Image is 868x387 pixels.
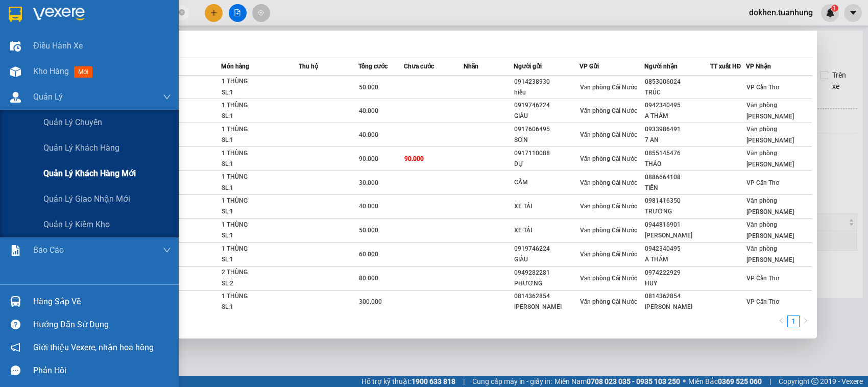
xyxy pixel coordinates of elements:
span: 40.000 [359,203,378,210]
div: 0942340495 [645,100,710,111]
div: 0917606495 [514,124,579,135]
img: warehouse-icon [10,92,21,103]
span: Văn phòng Cái Nước [580,84,638,91]
div: XE TẢI [514,225,579,236]
div: 1 THÙNG [222,220,298,231]
span: Văn phòng Cái Nước [580,179,638,186]
span: Thu hộ [299,63,318,70]
div: 0814362854 [645,291,710,302]
div: 0886664108 [645,172,710,183]
span: right [803,318,809,324]
div: PHƯƠNG [514,278,579,289]
div: THẢO [645,159,710,170]
span: Báo cáo [33,244,64,256]
span: 50.000 [359,227,378,234]
div: GIÀU [514,254,579,265]
div: 7 AN [645,135,710,146]
span: Văn phòng [PERSON_NAME] [746,245,794,263]
div: hiếu [514,87,579,98]
span: TT xuất HĐ [710,63,741,70]
div: 1 THÙNG [222,124,298,135]
span: Văn phòng Cái Nước [580,131,638,138]
div: SL: 1 [222,87,298,99]
span: Giới thiệu Vexere, nhận hoa hồng [33,341,154,354]
span: VP Cần Thơ [746,298,779,305]
span: Văn phòng [PERSON_NAME] [746,221,794,239]
div: DỰ [514,159,579,170]
div: 0944816901 [645,220,710,230]
span: message [11,366,20,375]
span: VP Cần Thơ [746,84,779,91]
span: left [778,318,784,324]
div: Hàng sắp về [33,294,171,309]
div: Phản hồi [33,363,171,378]
span: 30.000 [359,179,378,186]
span: Nhãn [464,63,478,70]
div: 0974222929 [645,268,710,278]
div: 0814362854 [514,291,579,302]
div: TRÚC [645,87,710,98]
span: Văn phòng Cái Nước [580,275,638,282]
div: 1 THÙNG [222,196,298,207]
span: Văn phòng Cái Nước [580,251,638,258]
span: Văn phòng Cái Nước [580,155,638,162]
div: 1 THÙNG [222,172,298,183]
li: 1 [787,315,800,327]
div: Hướng dẫn sử dụng [33,317,171,332]
span: Văn phòng [PERSON_NAME] [746,126,794,144]
div: 0919746224 [514,244,579,254]
img: warehouse-icon [10,66,21,77]
span: 40.000 [359,107,378,114]
span: 50.000 [359,84,378,91]
div: 0914238930 [514,77,579,87]
span: VP Cần Thơ [746,275,779,282]
a: 1 [788,316,799,327]
div: SL: 1 [222,183,298,194]
span: Văn phòng [PERSON_NAME] [746,150,794,168]
div: SL: 1 [222,159,298,170]
div: SL: 2 [222,278,298,289]
img: solution-icon [10,245,21,256]
button: left [775,315,787,327]
span: Văn phòng [PERSON_NAME] [746,102,794,120]
span: Chưa cước [404,63,434,70]
div: 0855145476 [645,148,710,159]
img: warehouse-icon [10,41,21,52]
span: 80.000 [359,275,378,282]
img: logo-vxr [9,7,22,22]
div: 0942340495 [645,244,710,254]
div: 0981416350 [645,196,710,206]
span: Tổng cước [358,63,388,70]
span: notification [11,343,20,352]
div: 1 THÙNG [222,76,298,87]
span: Văn phòng Cái Nước [580,227,638,234]
span: close-circle [179,8,185,18]
div: [PERSON_NAME] [645,230,710,241]
span: Quản Lý [33,90,63,103]
span: Món hàng [221,63,249,70]
li: Previous Page [775,315,787,327]
div: XE TẢI [514,201,579,212]
div: 0949282281 [514,268,579,278]
div: SL: 1 [222,254,298,265]
div: SL: 1 [222,230,298,241]
button: right [800,315,812,327]
span: Người gửi [514,63,542,70]
span: 300.000 [359,298,382,305]
div: [PERSON_NAME] [514,302,579,312]
span: down [163,246,171,254]
span: Người nhận [644,63,678,70]
span: VP Gửi [580,63,599,70]
div: 0933986491 [645,124,710,135]
span: Quản lý giao nhận mới [43,192,130,205]
span: Quản lý chuyến [43,116,102,129]
span: 60.000 [359,251,378,258]
span: Quản lý kiểm kho [43,218,110,231]
div: 1 THÙNG [222,244,298,255]
div: HUY [645,278,710,289]
span: close-circle [179,9,185,15]
div: [PERSON_NAME] [645,302,710,312]
div: 0919746224 [514,100,579,111]
div: SL: 1 [222,135,298,146]
div: 0917110088 [514,148,579,159]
